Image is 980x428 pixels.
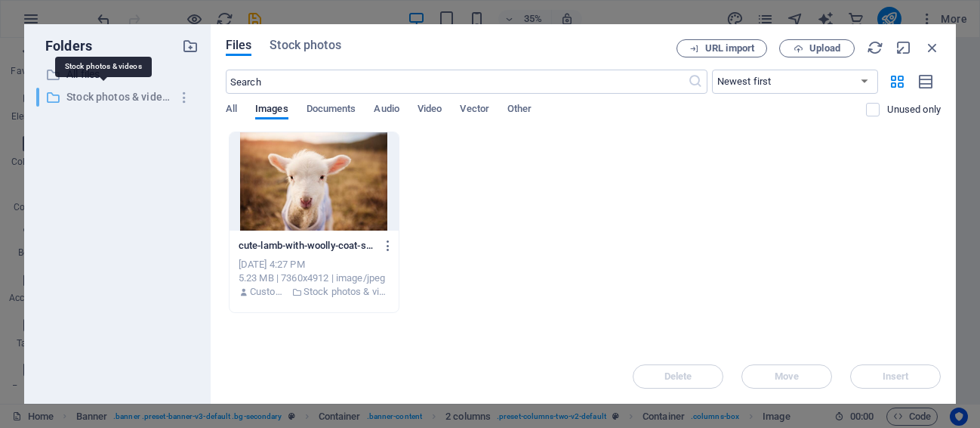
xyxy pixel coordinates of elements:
i: Close [924,39,941,56]
p: Displays only files that are not in use on the website. Files added during this session can still... [887,103,941,116]
span: Video [418,100,442,121]
div: ​ [36,88,39,107]
span: Other [507,100,532,121]
p: Customer [250,285,288,299]
span: Stock photos [270,36,341,54]
p: Stock photos & videos [66,88,171,106]
button: URL import [676,39,767,57]
i: Reload [867,39,883,56]
p: All files [66,66,171,83]
span: Upload [809,44,840,53]
span: Files [226,36,252,54]
div: [DATE] 4:27 PM [239,258,390,271]
button: Upload [779,39,855,57]
div: ​Stock photos & videos [36,88,199,107]
span: All [226,100,237,121]
span: URL import [705,44,754,53]
span: Audio [374,100,399,121]
span: Documents [307,100,356,121]
i: Create new folder [182,38,199,54]
div: 5.23 MB | 7360x4912 | image/jpeg [239,271,390,285]
div: By: Customer | Folder: Stock photos & videos [239,285,390,299]
p: Folders [36,36,92,56]
span: Vector [460,100,489,121]
i: Minimize [895,39,912,56]
p: Stock photos & videos [304,285,390,299]
p: cute-lamb-with-woolly-coat-standing-in-a-sunlit-pasture-showcasing-its-innocent-charm-Ol4tLvWBlAT... [239,239,375,253]
span: Images [255,100,288,121]
input: Search [226,70,688,94]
